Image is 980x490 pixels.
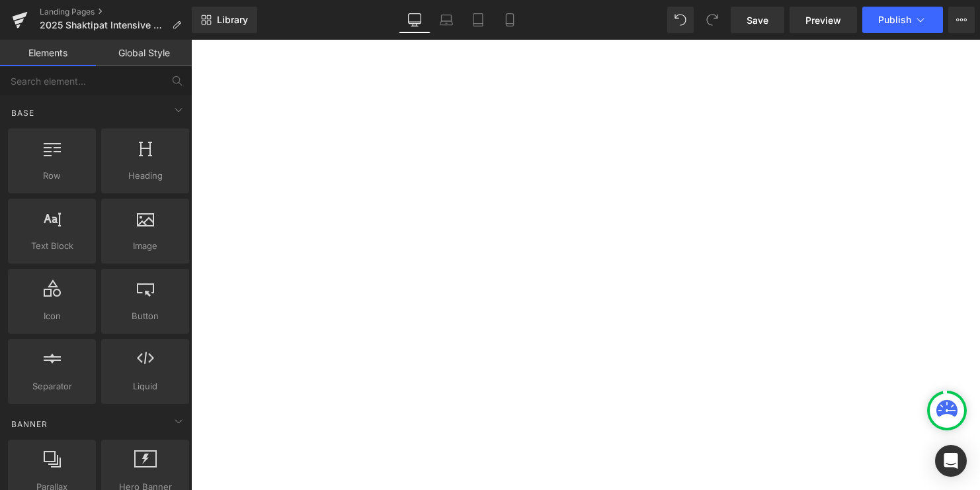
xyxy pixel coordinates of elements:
[790,7,857,33] a: Preview
[430,7,462,33] a: Laptop
[12,379,92,393] span: Separator
[12,239,92,253] span: Text Block
[105,169,185,183] span: Heading
[40,20,167,30] span: 2025 Shaktipat Intensive Landing
[192,7,257,33] a: New Library
[10,418,49,430] span: Banner
[935,445,967,477] div: Open Intercom Messenger
[10,107,36,119] span: Base
[862,7,943,33] button: Publish
[105,309,185,323] span: Button
[217,14,248,26] span: Library
[747,13,768,27] span: Save
[105,379,185,393] span: Liquid
[96,40,192,66] a: Global Style
[805,13,841,27] span: Preview
[667,7,694,33] button: Undo
[12,169,92,183] span: Row
[462,7,494,33] a: Tablet
[948,7,975,33] button: More
[699,7,725,33] button: Redo
[399,7,430,33] a: Desktop
[40,7,192,17] a: Landing Pages
[878,15,911,25] span: Publish
[494,7,526,33] a: Mobile
[105,239,185,253] span: Image
[12,309,92,323] span: Icon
